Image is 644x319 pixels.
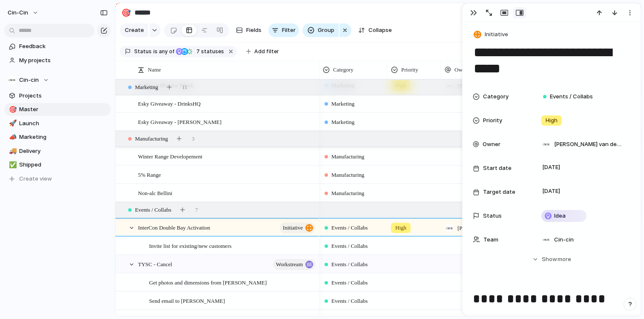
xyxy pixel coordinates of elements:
[331,297,368,305] span: Events / Collabs
[9,160,15,170] div: ✅
[125,26,144,34] span: Create
[152,47,176,56] button: isany of
[333,66,354,74] span: Category
[282,26,296,34] span: Filter
[331,118,354,126] span: Marketing
[540,162,563,172] span: [DATE]
[331,224,368,232] span: Events / Collabs
[192,135,195,143] span: 3
[119,6,133,20] button: 🎯
[4,158,111,171] a: ✅Shipped
[483,164,512,172] span: Start date
[135,206,171,214] span: Events / Collabs
[4,117,111,130] a: 🚀Launch
[542,255,557,264] span: Show
[138,98,201,108] span: Esky Giveaway - DrinksHQ
[120,23,148,37] button: Create
[134,48,152,55] span: Status
[9,105,15,115] div: 🎯
[19,92,108,100] span: Projects
[19,147,108,155] span: Delivery
[4,172,111,185] button: Create view
[4,103,111,116] div: 🎯Master
[135,135,168,143] span: Manufacturing
[550,92,593,101] span: Events / Collabs
[4,145,111,158] a: 🚚Delivery
[4,40,111,53] a: Feedback
[8,105,16,114] button: 🎯
[483,92,509,101] span: Category
[158,48,174,55] span: any of
[8,119,16,128] button: 🚀
[138,259,172,269] span: TYSC - Cancel
[368,26,392,34] span: Collapse
[331,152,364,161] span: Manufacturing
[241,46,284,57] button: Add filter
[483,236,498,244] span: Team
[233,23,265,37] button: Fields
[454,66,469,74] span: Owner
[149,277,267,287] span: Get photos and dimensions from [PERSON_NAME]
[302,23,339,37] button: Group
[138,222,210,232] span: InterCon Double Bay Activation
[268,23,299,37] button: Filter
[19,161,108,169] span: Shipped
[19,133,108,141] span: Marketing
[4,74,111,86] button: Cin-cin
[395,224,406,232] span: High
[331,260,368,269] span: Events / Collabs
[135,83,158,92] span: Marketing
[19,105,108,114] span: Master
[8,147,16,155] button: 🚚
[149,296,225,305] span: Send email to [PERSON_NAME]
[138,188,172,198] span: Non-alc Bellini
[138,151,202,161] span: Winter Range Developement
[8,9,28,17] span: cin-cin
[8,133,16,141] button: 📣
[149,241,232,250] span: Invite list for existing/new customers
[4,89,111,102] a: Projects
[473,252,630,267] button: Showmore
[254,48,279,55] span: Add filter
[4,6,43,20] button: cin-cin
[331,171,364,179] span: Manufacturing
[19,56,108,65] span: My projects
[19,76,39,84] span: Cin-cin
[19,42,108,51] span: Feedback
[182,83,187,92] span: 11
[153,48,158,55] span: is
[4,131,111,144] a: 📣Marketing
[558,255,571,264] span: more
[194,48,201,55] span: 7
[483,116,502,125] span: Priority
[121,7,131,18] div: 🎯
[148,66,161,74] span: Name
[19,175,52,183] span: Create view
[9,118,15,128] div: 🚀
[9,146,15,156] div: 🚚
[273,259,315,270] button: workstream
[9,132,15,142] div: 📣
[483,140,500,149] span: Owner
[554,236,574,244] span: Cin-cin
[318,26,334,34] span: Group
[485,30,508,39] span: Initiative
[138,170,161,179] span: 5% Range
[8,161,16,169] button: ✅
[331,189,364,198] span: Manufacturing
[457,224,523,233] span: [PERSON_NAME] van den [PERSON_NAME]
[355,23,395,37] button: Collapse
[175,47,226,56] button: 7 statuses
[4,54,111,67] a: My projects
[554,140,623,149] span: [PERSON_NAME] van den [PERSON_NAME]
[280,222,315,233] button: initiative
[19,119,108,128] span: Launch
[138,117,221,126] span: Esky Giveaway - [PERSON_NAME]
[276,259,303,270] span: workstream
[546,116,558,125] span: High
[554,212,566,220] span: Idea
[331,279,368,287] span: Events / Collabs
[483,188,515,196] span: Target date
